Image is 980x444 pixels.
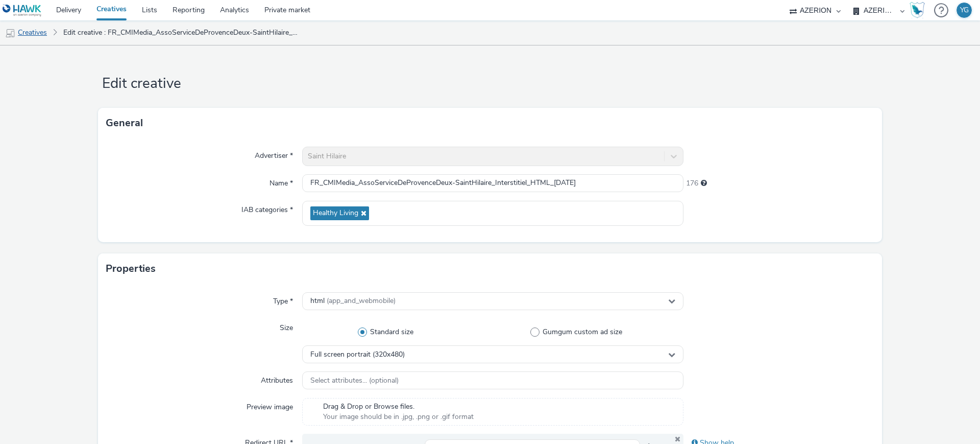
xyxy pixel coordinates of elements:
label: Size [276,319,297,333]
label: Advertiser * [251,147,297,161]
a: Edit creative : FR_CMIMedia_AssoServiceDeProvenceDeux-SaintHilaire_Interstitiel_HTML_[DATE] [58,20,303,45]
img: Hawk Academy [910,2,925,18]
div: Maximum 255 characters [701,178,707,189]
span: Healthy Living [313,209,358,218]
div: YG [960,3,969,18]
label: IAB categories * [237,201,297,215]
span: Your image should be in .jpg, .png or .gif format [323,412,474,422]
label: Attributes [257,371,297,386]
span: 176 [686,178,698,189]
span: Standard size [370,327,413,337]
span: Gumgum custom ad size [543,327,622,337]
label: Name * [265,174,297,189]
h3: General [106,115,143,131]
span: html [310,297,396,306]
h3: Properties [106,261,156,276]
span: Select attributes... (optional) [310,377,399,385]
img: undefined Logo [3,4,42,17]
span: Full screen portrait (320x480) [310,350,405,359]
label: Preview image [242,398,297,412]
span: (app_and_webmobile) [327,296,396,306]
a: Hawk Academy [910,2,929,18]
img: mobile [5,28,15,38]
h1: Edit creative [98,74,882,94]
input: Name [302,174,683,192]
label: Type * [269,292,297,307]
span: Drag & Drop or Browse files. [323,402,474,412]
